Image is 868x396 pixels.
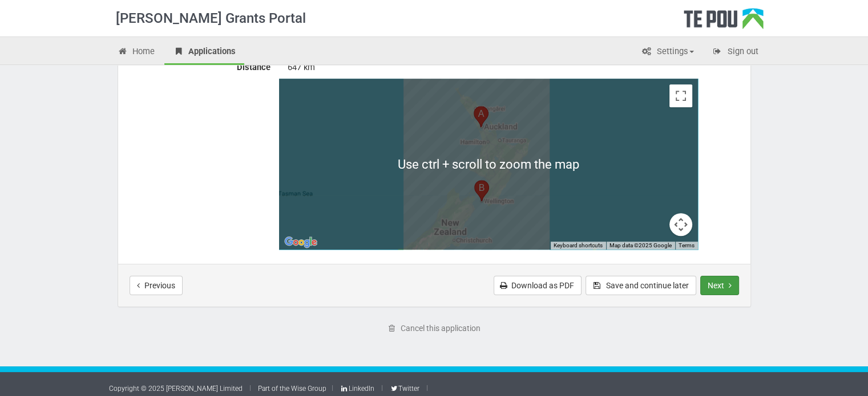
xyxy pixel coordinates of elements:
[164,40,244,65] a: Applications
[494,276,582,295] a: Download as PDF
[130,276,183,295] button: Previous step
[282,235,320,250] img: Google
[282,235,320,250] a: Open this area in Google Maps (opens a new window)
[109,385,243,393] a: Copyright © 2025 [PERSON_NAME] Limited
[684,8,764,36] div: Te Pou Logo
[669,84,692,107] button: Toggle fullscreen view
[474,180,489,201] div: 23 Mein Street, Newtown, Wellington 6021, New Zealand
[340,385,374,393] a: LinkedIn
[380,319,488,338] a: Cancel this application
[700,276,739,295] button: Next step
[109,40,164,65] a: Home
[288,62,736,74] div: 647 km
[258,385,326,393] a: Part of the Wise Group
[390,385,419,393] a: Twitter
[609,242,672,248] span: Map data ©2025 Google
[704,40,767,65] a: Sign out
[124,58,279,74] label: Distance
[679,242,695,248] a: Terms (opens in new tab)
[554,242,603,250] button: Keyboard shortcuts
[586,276,696,295] button: Save and continue later
[633,40,703,65] a: Settings
[474,106,488,127] div: 409 New North Road, Kingsland, Auckland 1021, New Zealand
[669,213,692,236] button: Map camera controls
